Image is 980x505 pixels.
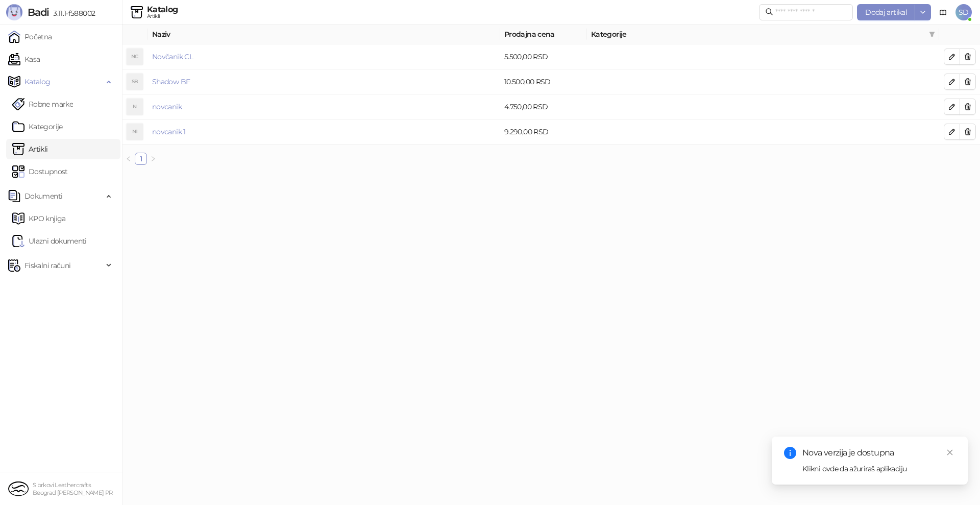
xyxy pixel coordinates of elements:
[8,27,52,47] a: Početna
[28,6,49,18] span: Badi
[147,153,159,165] button: right
[8,478,29,499] img: 64x64-companyLogo-a112a103-5c05-4bb6-bef4-cc84a03c1f05.png
[935,4,951,20] a: Dokumentacija
[802,463,955,474] div: Klikni ovde da ažuriraš aplikaciju
[6,4,22,20] img: Logo
[802,447,955,459] div: Nova verzija je dostupna
[500,69,587,94] td: 10.500,00 RSD
[127,124,143,140] div: N1
[148,44,500,69] td: Novčanik CL
[148,119,500,145] td: novcanik 1
[147,153,159,165] li: Sledeća strana
[150,156,156,162] span: right
[135,153,146,164] a: 1
[865,8,907,17] span: Dodaj artikal
[929,31,935,37] span: filter
[152,127,186,136] a: novcanik 1
[127,99,143,115] div: N
[148,94,500,119] td: novcanik
[12,94,73,114] a: Robne marke
[152,77,190,86] a: Shadow BF
[500,44,587,69] td: 5.500,00 RSD
[500,25,587,44] th: Prodajna cena
[147,14,178,19] div: Artikli
[127,74,143,90] div: SB
[500,119,587,145] td: 9.290,00 RSD
[24,255,70,276] span: Fiskalni računi
[148,25,500,44] th: Naziv
[152,52,193,61] a: Novčanik CL
[122,153,135,165] li: Prethodna strana
[49,9,95,18] span: 3.11.1-f588002
[500,94,587,119] td: 4.750,00 RSD
[135,153,147,165] li: 1
[784,447,796,459] span: info-circle
[127,49,143,65] div: NC
[122,153,135,165] button: left
[944,447,955,458] a: Close
[24,71,51,92] span: Katalog
[12,116,63,137] a: Kategorije
[152,102,182,111] a: novcanik
[927,27,937,42] span: filter
[126,156,132,162] span: left
[955,4,972,20] span: SD
[24,186,62,206] span: Dokumenti
[131,6,143,18] img: Artikli
[12,231,87,251] a: Ulazni dokumentiUlazni dokumenti
[591,29,925,40] span: Kategorije
[12,161,68,182] a: Dostupnost
[8,49,40,69] a: Kasa
[12,208,66,229] a: KPO knjigaKPO knjiga
[148,69,500,94] td: Shadow BF
[857,4,915,20] button: Dodaj artikal
[33,482,113,496] small: S brkovi Leathercrafts Beograd [PERSON_NAME] PR
[147,6,178,14] div: Katalog
[946,449,953,456] span: close
[12,139,48,159] a: ArtikliArtikli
